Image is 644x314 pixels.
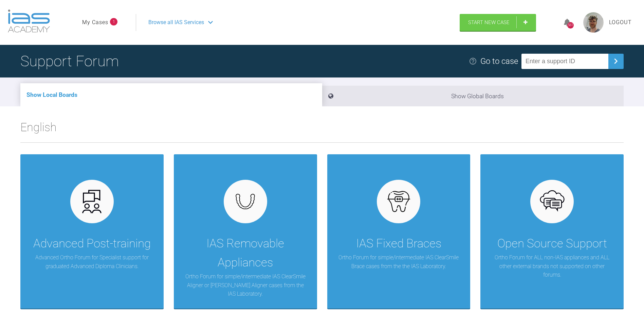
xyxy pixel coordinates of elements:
a: Open Source SupportOrtho Forum for ALL non-IAS appliances and ALL other external brands not suppo... [480,154,624,309]
p: Ortho Forum for simple/intermediate IAS ClearSmile Aligner or [PERSON_NAME] Aligner cases from th... [184,272,307,298]
div: Advanced Post-training [33,234,151,253]
a: IAS Fixed BracesOrtho Forum for simple/intermediate IAS ClearSmile Brace cases from the the IAS L... [327,154,471,309]
a: IAS Removable AppliancesOrtho Forum for simple/intermediate IAS ClearSmile Aligner or [PERSON_NAM... [174,154,317,309]
div: Go to case [480,55,518,68]
li: Show Global Boards [322,86,624,106]
div: 561 [567,22,574,29]
p: Ortho Forum for ALL non-IAS appliances and ALL other external brands not supported on other forums. [491,253,613,279]
h2: English [20,118,624,142]
span: Start New Case [468,19,510,25]
img: profile.png [583,12,604,33]
p: Advanced Ortho Forum for Specialist support for graduated Advanced Diploma Clinicians. [31,253,153,271]
div: IAS Removable Appliances [184,234,307,272]
input: Enter a support ID [521,54,608,69]
div: Open Source Support [497,234,607,253]
p: Ortho Forum for simple/intermediate IAS ClearSmile Brace cases from the the IAS Laboratory. [337,253,460,271]
img: removables.927eaa4e.svg [232,192,258,211]
span: 1 [110,18,117,25]
img: advanced.73cea251.svg [79,189,105,215]
span: Browse all IAS Services [148,18,204,27]
img: fixed.9f4e6236.svg [386,189,412,215]
a: Start New Case [460,14,536,31]
img: opensource.6e495855.svg [539,189,565,215]
li: Show Local Boards [20,83,322,106]
h1: Support Forum [20,49,119,73]
a: My Cases [82,18,108,27]
img: logo-light.3e3ef733.png [8,10,50,33]
img: chevronRight.28bd32b0.svg [610,56,621,67]
div: IAS Fixed Braces [356,234,441,253]
img: help.e70b9f3d.svg [469,57,477,65]
a: Advanced Post-trainingAdvanced Ortho Forum for Specialist support for graduated Advanced Diploma ... [20,154,164,309]
a: Logout [609,18,632,27]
